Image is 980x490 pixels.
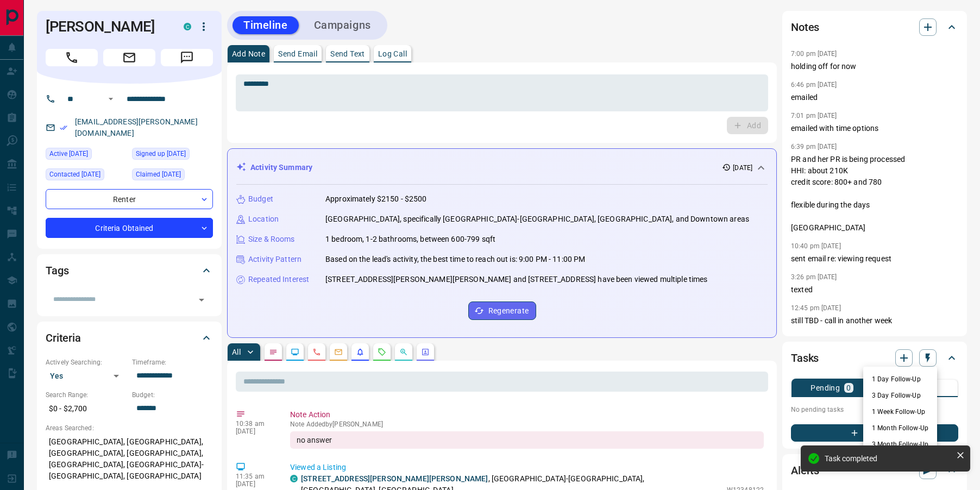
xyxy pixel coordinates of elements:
[863,420,937,436] li: 1 Month Follow-Up
[863,404,937,420] li: 1 Week Follow-Up
[863,436,937,453] li: 3 Month Follow-Up
[863,371,937,387] li: 1 Day Follow-Up
[825,454,952,463] div: Task completed
[863,387,937,404] li: 3 Day Follow-Up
